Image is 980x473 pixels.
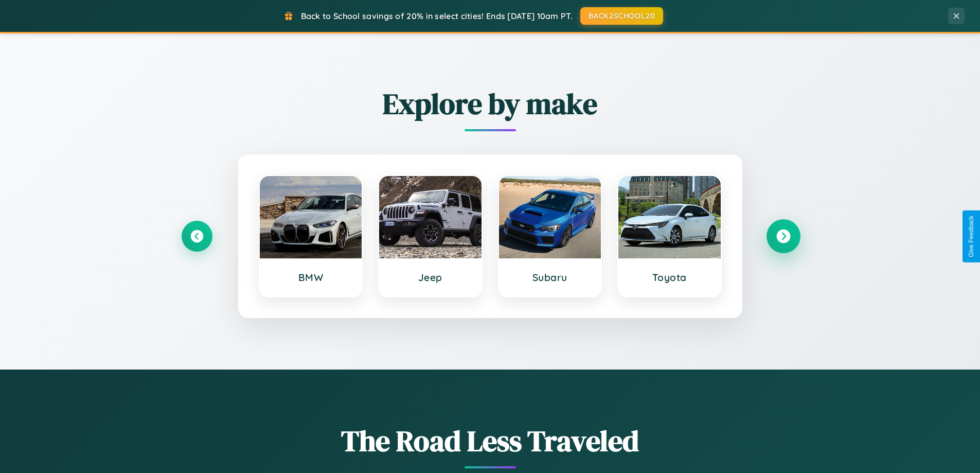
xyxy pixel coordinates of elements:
[182,84,799,124] h2: Explore by make
[301,11,573,21] span: Back to School savings of 20% in select cities! Ends [DATE] 10am PT.
[389,271,471,284] h3: Jeep
[509,271,591,284] h3: Subaru
[270,271,352,284] h3: BMW
[968,216,975,257] div: Give Feedback
[580,7,663,25] button: BACK2SCHOOL20
[182,421,799,461] h1: The Road Less Traveled
[629,271,710,284] h3: Toyota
